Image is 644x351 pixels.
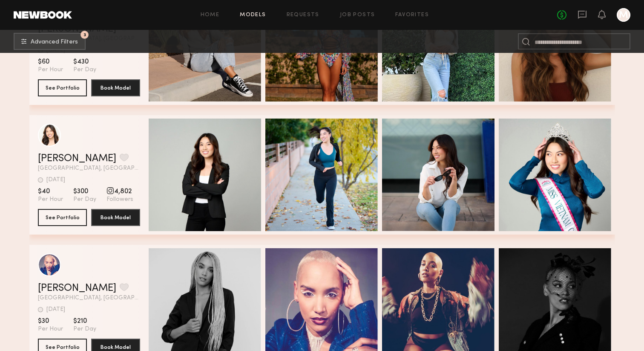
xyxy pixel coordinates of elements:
[38,58,63,66] span: $60
[38,283,116,293] a: [PERSON_NAME]
[38,325,63,333] span: Per Hour
[91,209,140,226] button: Book Model
[31,39,78,45] span: Advanced Filters
[38,154,116,164] a: [PERSON_NAME]
[106,187,133,196] span: 4,802
[38,66,63,74] span: Per Hour
[73,66,96,74] span: Per Day
[38,317,63,325] span: $30
[73,325,96,333] span: Per Day
[14,33,86,50] button: 3Advanced Filters
[38,295,140,301] span: [GEOGRAPHIC_DATA], [GEOGRAPHIC_DATA]
[38,187,63,196] span: $40
[38,79,87,96] button: See Portfolio
[83,33,86,37] span: 3
[46,177,65,183] div: [DATE]
[38,209,87,226] button: See Portfolio
[73,317,96,325] span: $210
[73,196,96,203] span: Per Day
[617,8,630,22] a: M
[46,307,65,313] div: [DATE]
[395,12,429,18] a: Favorites
[73,187,96,196] span: $300
[240,12,266,18] a: Models
[340,12,375,18] a: Job Posts
[38,196,63,203] span: Per Hour
[201,12,220,18] a: Home
[106,196,133,203] span: Followers
[73,58,96,66] span: $430
[287,12,319,18] a: Requests
[91,79,140,96] button: Book Model
[38,165,140,171] span: [GEOGRAPHIC_DATA], [GEOGRAPHIC_DATA]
